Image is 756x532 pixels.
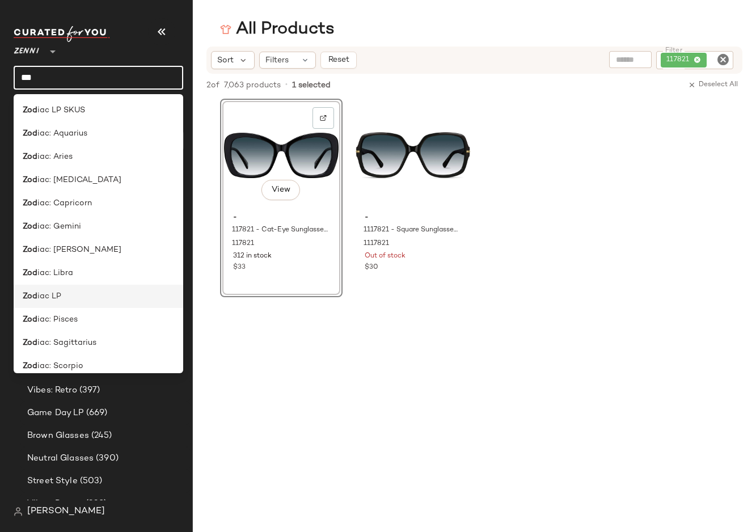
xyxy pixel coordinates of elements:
span: [PERSON_NAME] [27,505,105,518]
div: All Products [220,18,335,41]
span: iac: Libra [37,267,73,279]
b: Zod [23,314,37,326]
span: (669) [84,407,108,420]
span: • [285,80,288,90]
span: Vibes: Preppy [27,497,83,510]
span: View [271,185,290,195]
span: iac LP SKUS [37,104,85,116]
span: Deselect All [688,81,738,89]
span: Filters [265,54,289,66]
span: 117821 - Cat-Eye Sunglasses - Black - [MEDICAL_DATA] [232,225,328,235]
img: svg%3e [320,115,327,121]
span: Neutral Glasses [27,452,94,465]
span: (503) [78,475,103,488]
span: 117821 [232,239,254,249]
span: iac: Aquarius [37,128,87,140]
span: iac: Aries [37,151,73,163]
b: Zod [23,290,37,302]
b: Zod [23,244,37,256]
button: Deselect All [683,78,742,92]
b: Zod [23,221,37,233]
span: Sort [217,54,234,66]
img: cfy_white_logo.C9jOOHJF.svg [14,26,110,42]
b: Zod [23,151,37,163]
span: Zenni [14,39,39,59]
span: Reset [327,56,349,65]
span: iac: [MEDICAL_DATA] [37,174,121,186]
b: Zod [23,197,37,209]
span: Vibes: Retro [27,384,77,397]
span: Brown Glasses [27,429,89,442]
span: iac LP [37,290,61,302]
b: Zod [23,267,37,279]
span: 117821 [666,55,694,65]
span: $30 [365,263,378,273]
span: iac: Pisces [37,314,78,326]
b: Zod [23,174,37,186]
img: 1117821-sunglasses-front-view.jpg [356,103,470,208]
span: (390) [94,452,119,465]
b: Zod [23,337,37,349]
span: 1117821 [364,239,389,249]
span: iac: Capricorn [37,197,92,209]
span: iac: Scorpio [37,360,83,372]
span: 1 selected [292,79,331,91]
span: - [365,213,461,223]
b: Zod [23,104,37,116]
button: View [261,180,300,200]
span: (397) [77,384,100,397]
span: 1117821 - Square Sunglasses - Black - Plastic [364,225,460,235]
span: iac: Sagittarius [37,337,96,349]
span: Street Style [27,475,78,488]
img: svg%3e [220,24,231,35]
span: 7,063 products [224,79,281,91]
span: Game Day LP [27,407,84,420]
img: svg%3e [14,507,23,516]
span: iac: [PERSON_NAME] [37,244,121,256]
span: (338) [83,497,107,510]
span: (245) [89,429,112,442]
button: Reset [320,52,357,69]
span: 2 of [206,79,219,91]
img: 117821-sunglasses-front-view.jpg [224,103,339,208]
i: Clear Filter [716,53,730,66]
span: iac: Gemini [37,221,81,233]
span: Out of stock [365,251,406,261]
b: Zod [23,360,37,372]
b: Zod [23,128,37,140]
